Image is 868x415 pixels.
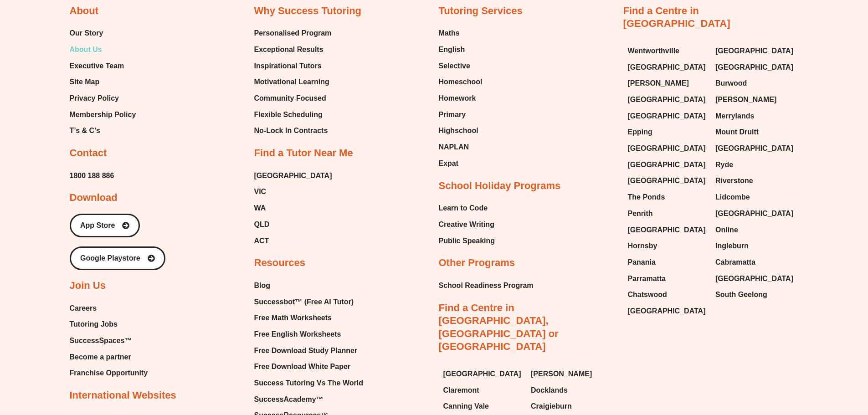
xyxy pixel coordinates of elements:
[439,140,469,154] span: NAPLAN
[70,26,136,40] a: Our Story
[254,5,362,18] h2: Why Success Tutoring
[439,218,494,231] span: Creative Writing
[439,43,465,56] span: English
[254,393,324,406] span: SuccessAcademy™
[254,108,323,122] span: Flexible Scheduling
[254,311,363,325] a: Free Math Worksheets
[439,92,476,105] span: Homework
[254,328,363,341] a: Free English Worksheets
[715,158,794,172] a: Ryde
[628,142,707,155] a: [GEOGRAPHIC_DATA]
[623,5,730,30] a: Find a Centre in [GEOGRAPHIC_DATA]
[254,311,332,325] span: Free Math Worksheets
[254,234,269,248] span: ACT
[254,185,267,199] span: VIC
[70,350,148,364] a: Become a partner
[439,157,483,170] a: Expat
[254,26,332,40] span: Personalised Program
[628,93,706,107] span: [GEOGRAPHIC_DATA]
[439,302,559,353] a: Find a Centre in [GEOGRAPHIC_DATA], [GEOGRAPHIC_DATA] or [GEOGRAPHIC_DATA]
[443,384,522,397] a: Claremont
[254,185,332,199] a: VIC
[715,125,759,139] span: Mount Druitt
[70,246,165,270] a: Google Playstore
[628,174,707,188] a: [GEOGRAPHIC_DATA]
[254,75,332,89] a: Motivational Learning
[254,92,332,105] a: Community Focused
[254,344,363,358] a: Free Download Study Planner
[628,125,707,139] a: Epping
[628,109,707,123] a: [GEOGRAPHIC_DATA]
[439,26,483,40] a: Maths
[628,44,707,58] a: Wentworthville
[70,279,106,292] h2: Join Us
[70,366,148,380] span: Franchise Opportunity
[628,256,707,269] a: Panania
[439,108,466,122] span: Primary
[70,5,99,18] h2: About
[254,169,332,183] a: [GEOGRAPHIC_DATA]
[70,59,124,73] span: Executive Team
[531,384,568,397] span: Docklands
[70,75,136,89] a: Site Map
[70,124,136,138] a: T’s & C’s
[254,328,341,341] span: Free English Worksheets
[70,43,136,56] a: About Us
[70,389,176,402] h2: International Websites
[70,26,103,40] span: Our Story
[70,350,131,364] span: Become a partner
[715,158,733,172] span: Ryde
[70,43,102,56] span: About Us
[628,125,652,139] span: Epping
[715,142,794,155] a: [GEOGRAPHIC_DATA]
[70,147,107,160] h2: Contact
[715,125,794,139] a: Mount Druitt
[254,360,351,374] span: Free Download White Paper
[715,61,793,74] span: [GEOGRAPHIC_DATA]
[715,93,776,107] span: [PERSON_NAME]
[628,190,707,204] a: The Ponds
[70,191,118,205] h2: Download
[531,384,610,397] a: Docklands
[716,312,868,415] div: Chat Widget
[439,201,495,215] a: Learn to Code
[254,279,363,292] a: Blog
[715,207,793,220] span: [GEOGRAPHIC_DATA]
[439,157,459,170] span: Expat
[70,92,119,105] span: Privacy Policy
[70,302,148,315] a: Careers
[254,201,332,215] a: WA
[254,92,326,105] span: Community Focused
[628,190,665,204] span: The Ponds
[715,142,793,155] span: [GEOGRAPHIC_DATA]
[715,239,794,253] a: Ingleburn
[439,218,495,231] a: Creative Writing
[715,207,794,220] a: [GEOGRAPHIC_DATA]
[715,174,794,188] a: Riverstone
[628,61,706,74] span: [GEOGRAPHIC_DATA]
[531,400,572,413] span: Craigieburn
[439,59,470,73] span: Selective
[439,5,523,18] h2: Tutoring Services
[439,124,478,138] span: Highschool
[254,59,322,73] span: Inspirational Tutors
[715,109,794,123] a: Merrylands
[70,318,118,331] span: Tutoring Jobs
[628,304,706,318] span: [GEOGRAPHIC_DATA]
[628,223,706,237] span: [GEOGRAPHIC_DATA]
[715,77,794,90] a: Burwood
[715,288,767,302] span: South Geelong
[628,256,656,269] span: Panania
[254,108,332,122] a: Flexible Scheduling
[715,109,754,123] span: Merrylands
[628,223,707,237] a: [GEOGRAPHIC_DATA]
[715,174,753,188] span: Riverstone
[254,43,324,56] span: Exceptional Results
[628,109,706,123] span: [GEOGRAPHIC_DATA]
[715,272,794,286] a: [GEOGRAPHIC_DATA]
[715,288,794,302] a: South Geelong
[628,288,667,302] span: Chatswood
[70,92,136,105] a: Privacy Policy
[443,367,522,381] a: [GEOGRAPHIC_DATA]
